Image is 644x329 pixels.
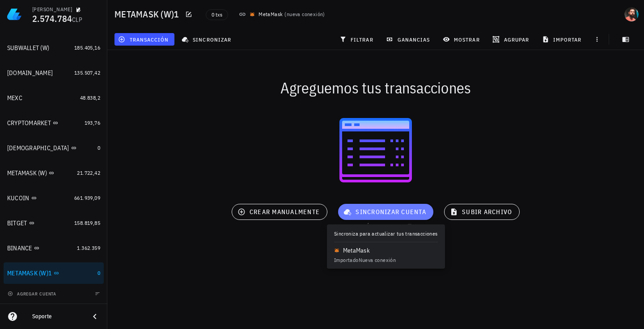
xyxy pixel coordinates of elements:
span: 661.939,09 [74,194,100,201]
span: mostrar [445,36,480,43]
button: ganancias [382,33,436,46]
span: guía [361,223,380,229]
div: avatar [624,7,639,21]
div: KUCOIN [7,194,30,202]
a: METAMASK (W) 21.722,42 [4,162,104,184]
span: crear manualmente [239,208,320,216]
a: [DOMAIN_NAME] 135.507,42 [4,62,104,84]
span: 1.362.359 [77,245,100,251]
div: [DOMAIN_NAME] [7,69,53,77]
span: 0 [97,144,100,151]
span: sincronizar cuenta [345,208,426,216]
span: CLP [72,16,82,24]
button: sincronizar [178,33,237,46]
h1: METAMASK (W)1 [114,7,182,21]
a: BITGET 158.819,85 [4,212,104,234]
button: sincronizar cuenta [338,204,433,220]
span: 21.722,42 [77,169,100,176]
div: MetaMask [258,10,283,19]
span: importar [544,36,582,43]
div: Soporte [32,313,82,320]
a: METAMASK (W)1 0 [4,262,104,284]
span: agregar cuenta [9,291,56,297]
button: crear manualmente [232,204,327,220]
span: 0 txs [212,10,222,20]
span: 193,76 [85,119,100,126]
a: [DEMOGRAPHIC_DATA] 0 [4,137,104,159]
div: METAMASK (W)1 [7,270,52,277]
span: video [389,223,411,229]
button: mostrar [439,33,485,46]
a: KUCOIN 661.939,09 [4,187,104,209]
span: 0 [97,270,100,276]
a: BINANCE 1.362.359 [4,237,104,259]
img: SVG_MetaMask_Icon_Color.svg [250,12,255,17]
div: MEXC [7,94,22,102]
div: SUBWALLET (W) [7,44,49,52]
button: agrupar [489,33,534,46]
a: MEXC 48.838,2 [4,87,104,109]
span: 48.838,2 [80,94,100,101]
button: subir archivo [444,204,520,220]
span: nueva conexión [287,11,323,17]
button: agregar cuenta [5,289,60,298]
div: BITGET [7,219,27,227]
a: video [385,222,415,231]
div: [PERSON_NAME] [32,6,72,13]
span: agrupar [494,36,529,43]
button: transacción [114,33,174,46]
span: transacción [120,36,169,43]
button: guía [357,222,384,231]
span: 185.405,16 [74,44,100,51]
a: CRYPTOMARKET 193,76 [4,112,104,134]
div: CRYPTOMARKET [7,119,51,127]
span: subir archivo [452,208,512,216]
div: BINANCE [7,245,32,252]
button: importar [538,33,587,46]
a: SUBWALLET (W) 185.405,16 [4,37,104,59]
div: [DEMOGRAPHIC_DATA] [7,144,69,152]
span: 2.574.784 [32,13,72,25]
span: ganancias [388,36,430,43]
span: filtrar [341,36,373,43]
span: 158.819,85 [74,219,100,226]
img: LedgiFi [7,7,21,21]
div: METAMASK (W) [7,169,47,177]
span: sincronizar [183,36,231,43]
span: 135.507,42 [74,69,100,76]
span: ( ) [284,10,325,19]
button: filtrar [336,33,379,46]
